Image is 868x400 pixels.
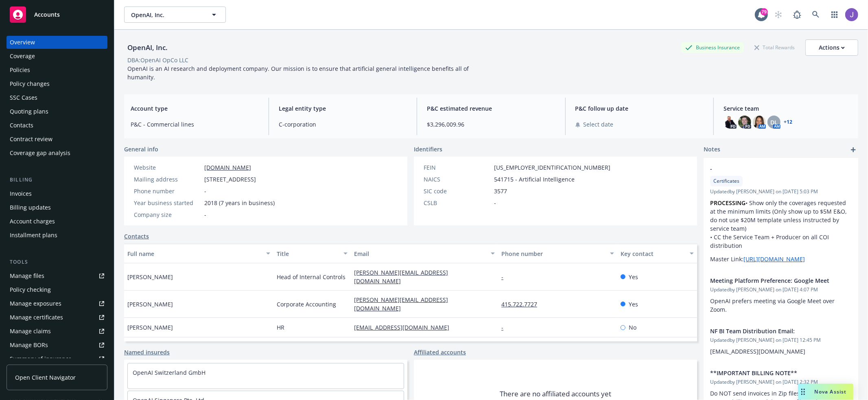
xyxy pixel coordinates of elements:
button: Full name [124,244,273,263]
span: DL [770,118,778,127]
div: DBA: OpenAI OpCo LLC [127,56,188,64]
a: [DOMAIN_NAME] [204,164,251,171]
button: Email [351,244,498,263]
span: Select date [584,120,614,129]
span: OpenAI, Inc. [131,11,201,19]
div: Manage certificates [10,311,63,324]
span: Legal entity type [279,104,407,113]
div: Overview [10,36,35,49]
a: [PERSON_NAME][EMAIL_ADDRESS][DOMAIN_NAME] [354,269,448,285]
span: [US_EMPLOYER_IDENTIFICATION_NUMBER] [494,163,610,172]
div: Title [277,249,339,258]
span: NF BI Team Distribution Email: [710,327,831,335]
span: OpenAI prefers meeting via Google Meet over Zoom. [710,297,836,313]
div: Billing updates [10,201,51,214]
a: Start snowing [770,7,787,23]
a: Named insureds [124,348,170,356]
span: - [494,199,496,207]
span: Accounts [34,11,60,18]
a: Policy changes [7,77,107,90]
div: Contacts [10,119,33,132]
div: Account charges [10,215,55,228]
a: [URL][DOMAIN_NAME] [743,255,805,263]
div: Manage exposures [10,297,61,310]
a: Overview [7,36,107,49]
a: 415.722.7727 [501,300,544,308]
span: Certificates [713,177,739,185]
a: Contract review [7,133,107,146]
span: No [629,323,636,332]
span: C-corporation [279,120,407,129]
div: Company size [134,210,201,219]
div: OpenAI, Inc. [124,42,171,53]
div: Manage claims [10,325,51,338]
span: Yes [629,273,638,281]
span: - [204,187,206,195]
p: • Show only the coverages requested at the minimum limits (Only show up to $5M E&O, do not use $2... [710,199,852,250]
div: NF BI Team Distribution Email:Updatedby [PERSON_NAME] on [DATE] 12:45 PM[EMAIL_ADDRESS][DOMAIN_NAME] [704,320,858,362]
img: photo [845,8,858,21]
div: Business Insurance [681,42,744,52]
a: Summary of insurance [7,352,107,365]
span: - [710,164,831,173]
span: 2018 (7 years in business) [204,199,275,207]
a: Manage files [7,269,107,282]
span: Yes [629,300,638,308]
span: Meeting Platform Preference: Google Meet [710,276,831,285]
div: Drag to move [798,384,808,400]
a: add [848,145,858,155]
span: There are no affiliated accounts yet [500,389,611,399]
a: - [501,273,510,281]
span: Corporate Accounting [277,300,336,308]
button: Key contact [617,244,697,263]
img: photo [738,116,751,129]
span: Updated by [PERSON_NAME] on [DATE] 5:03 PM [710,188,852,195]
div: Actions [819,40,845,55]
a: Report a Bug [789,7,805,23]
span: Account type [131,104,259,113]
span: P&C - Commercial lines [131,120,259,129]
div: Tools [7,258,107,266]
button: Nova Assist [798,384,853,400]
span: Notes [704,145,720,155]
a: Installment plans [7,229,107,242]
div: NAICS [424,175,491,184]
a: Manage BORs [7,339,107,352]
div: Meeting Platform Preference: Google MeetUpdatedby [PERSON_NAME] on [DATE] 4:07 PMOpenAI prefers m... [704,270,858,320]
div: Quoting plans [10,105,48,118]
div: Policies [10,63,30,77]
a: Coverage [7,50,107,63]
img: photo [724,116,737,129]
div: Contract review [10,133,52,146]
span: [PERSON_NAME] [127,273,173,281]
a: [EMAIL_ADDRESS][DOMAIN_NAME] [354,323,456,331]
div: Phone number [134,187,201,195]
a: Manage claims [7,325,107,338]
span: Updated by [PERSON_NAME] on [DATE] 12:45 PM [710,337,852,344]
div: Phone number [501,249,605,258]
span: P&C estimated revenue [427,104,555,113]
img: photo [753,116,766,129]
span: Open Client Navigator [15,373,76,382]
div: SIC code [424,187,491,195]
div: FEIN [424,163,491,172]
span: Head of Internal Controls [277,273,345,281]
span: Updated by [PERSON_NAME] on [DATE] 4:07 PM [710,286,852,293]
button: OpenAI, Inc. [124,7,226,23]
a: Search [808,7,824,23]
div: 79 [761,8,768,15]
a: Accounts [7,3,107,26]
span: - [204,210,206,219]
div: Policy changes [10,77,50,90]
span: **IMPORTANT BILLING NOTE** [710,369,831,377]
button: Title [273,244,351,263]
a: Manage certificates [7,311,107,324]
span: Identifiers [414,145,442,153]
button: Phone number [498,244,617,263]
a: OpenAI Switzerland GmbH [133,369,206,376]
span: Nova Assist [815,388,847,395]
div: SSC Cases [10,91,37,104]
div: Key contact [621,249,685,258]
div: Website [134,163,201,172]
a: [PERSON_NAME][EMAIL_ADDRESS][DOMAIN_NAME] [354,296,448,312]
